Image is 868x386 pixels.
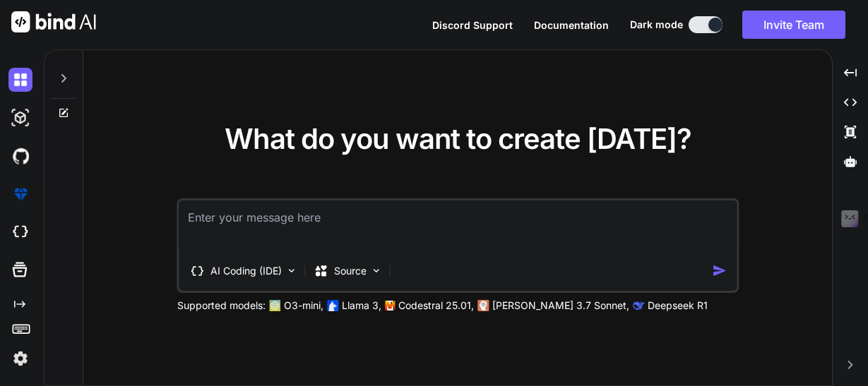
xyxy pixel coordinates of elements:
[8,106,32,130] img: darkAi-studio
[8,144,32,168] img: githubDark
[534,19,609,31] span: Documentation
[8,220,32,244] img: cloudideIcon
[634,300,645,311] img: claude
[630,18,683,32] span: Dark mode
[286,265,298,277] img: Pick Tools
[8,346,32,370] img: settings
[8,182,32,206] img: premium
[328,300,339,311] img: Llama2
[11,11,96,32] img: Bind AI
[210,264,282,278] p: AI Coding (IDE)
[432,19,513,31] span: Discord Support
[648,298,708,313] p: Deepseek R1
[492,298,629,313] p: [PERSON_NAME] 3.7 Sonnet,
[342,298,381,313] p: Llama 3,
[177,298,266,313] p: Supported models:
[398,298,474,313] p: Codestral 25.01,
[270,300,281,311] img: GPT-4
[225,121,691,156] span: What do you want to create [DATE]?
[432,18,513,32] button: Discord Support
[534,18,609,32] button: Documentation
[284,298,323,313] p: O3-mini,
[371,265,383,277] img: Pick Models
[334,264,367,278] p: Source
[8,68,32,92] img: darkChat
[742,11,845,39] button: Invite Team
[478,300,489,311] img: claude
[386,301,396,310] img: Mistral-AI
[712,263,727,278] img: icon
